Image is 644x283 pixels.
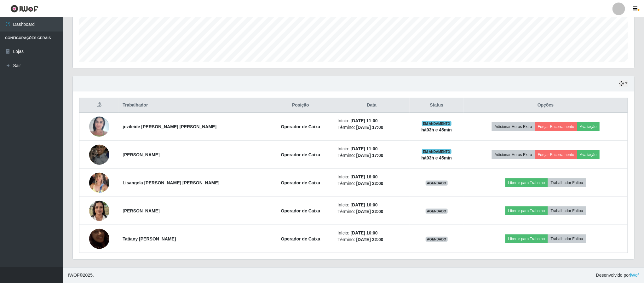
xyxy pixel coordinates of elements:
strong: [PERSON_NAME] [123,208,159,213]
th: Trabalhador [119,98,267,113]
time: [DATE] 22:00 [356,181,383,186]
button: Forçar Encerramento [535,122,577,131]
time: [DATE] 16:00 [351,174,378,179]
button: Adicionar Horas Extra [492,150,535,159]
button: Trabalhador Faltou [548,178,586,187]
span: Desenvolvido por [596,272,639,279]
button: Liberar para Trabalho [505,206,548,215]
th: Data [334,98,410,113]
li: Término: [338,152,406,159]
img: 1655477118165.jpeg [89,141,109,168]
time: [DATE] 22:00 [356,237,383,242]
time: [DATE] 22:00 [356,209,383,214]
span: AGENDADO [426,209,448,214]
time: [DATE] 17:00 [356,153,383,158]
img: 1720809249319.jpeg [89,197,109,224]
button: Adicionar Horas Extra [492,122,535,131]
img: 1721152880470.jpeg [89,221,109,257]
th: Opções [464,98,628,113]
time: [DATE] 16:00 [351,230,378,235]
time: [DATE] 11:00 [351,118,378,123]
img: 1726147029162.jpeg [89,169,109,196]
span: © 2025 . [68,272,94,279]
li: Término: [338,124,406,131]
span: IWOF [68,273,80,278]
span: EM ANDAMENTO [422,121,452,126]
li: Início: [338,118,406,124]
time: [DATE] 16:00 [351,202,378,207]
li: Término: [338,208,406,215]
button: Liberar para Trabalho [505,178,548,187]
li: Início: [338,202,406,208]
strong: Operador de Caixa [281,236,320,241]
li: Término: [338,236,406,243]
strong: há 03 h e 45 min [422,127,452,132]
li: Início: [338,146,406,152]
strong: Operador de Caixa [281,180,320,185]
strong: Operador de Caixa [281,124,320,129]
strong: [PERSON_NAME] [123,152,159,157]
button: Forçar Encerramento [535,150,577,159]
span: AGENDADO [426,181,448,186]
th: Status [410,98,463,113]
button: Avaliação [577,150,600,159]
span: AGENDADO [426,237,448,242]
strong: Tatiany [PERSON_NAME] [123,236,176,241]
a: iWof [630,273,639,278]
time: [DATE] 17:00 [356,125,383,130]
strong: Operador de Caixa [281,152,320,157]
li: Início: [338,230,406,236]
strong: Operador de Caixa [281,208,320,213]
img: CoreUI Logo [10,5,38,13]
button: Liberar para Trabalho [505,234,548,243]
th: Posição [267,98,334,113]
time: [DATE] 11:00 [351,146,378,151]
li: Término: [338,180,406,187]
strong: Lisangela [PERSON_NAME] [PERSON_NAME] [123,180,219,185]
button: Avaliação [577,122,600,131]
button: Trabalhador Faltou [548,234,586,243]
strong: há 03 h e 45 min [422,155,452,160]
img: 1705690307767.jpeg [89,113,109,140]
button: Trabalhador Faltou [548,206,586,215]
strong: jozileide [PERSON_NAME] [PERSON_NAME] [123,124,216,129]
li: Início: [338,174,406,180]
span: EM ANDAMENTO [422,149,452,154]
